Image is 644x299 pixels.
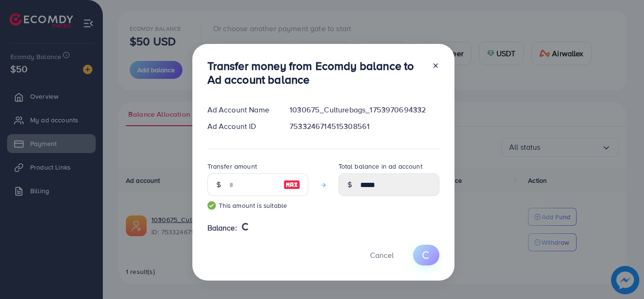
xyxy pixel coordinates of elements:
[339,162,422,171] label: Total balance in ad account
[282,121,446,132] div: 7533246714515308561
[207,222,237,233] span: Balance:
[358,245,405,265] button: Cancel
[200,104,282,115] div: Ad Account Name
[207,201,308,210] small: This amount is suitable
[207,59,424,86] h3: Transfer money from Ecomdy balance to Ad account balance
[282,104,446,115] div: 1030675_Culturebags_1753970694332
[283,179,300,190] img: image
[370,250,394,260] span: Cancel
[207,162,257,171] label: Transfer amount
[207,201,216,210] img: guide
[200,121,282,132] div: Ad Account ID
